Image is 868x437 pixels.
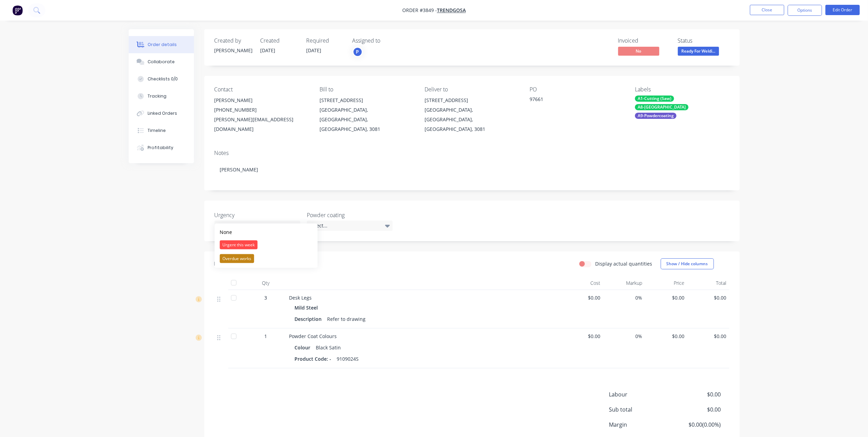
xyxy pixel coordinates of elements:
div: 9109024S [334,354,362,364]
button: P [352,47,363,57]
button: Close [750,5,784,15]
img: Factory [12,5,23,15]
div: A9-Powdercoating [635,113,676,119]
div: Deliver to [425,86,519,93]
span: No [618,47,659,55]
div: Collaborate [148,59,175,65]
div: Colour [295,343,313,352]
span: Ready For Weldi... [678,47,719,55]
div: Product Code: - [295,354,334,364]
a: Trendgosa [437,7,466,14]
div: 97661 [530,96,616,105]
div: Created by [215,37,252,44]
div: [PERSON_NAME] [215,96,309,105]
div: Urgent this week [220,240,257,249]
div: Description [295,314,325,324]
div: Markup [603,276,645,290]
button: Show / Hide columns [661,258,714,269]
span: Sub total [609,405,670,414]
div: Invoiced [618,37,670,44]
div: Checklists 0/0 [148,76,178,82]
div: [GEOGRAPHIC_DATA], [GEOGRAPHIC_DATA], [GEOGRAPHIC_DATA], 3081 [320,105,414,134]
span: 0% [606,294,643,301]
span: $0.00 ( 0.00 %) [670,421,721,429]
div: [PERSON_NAME][EMAIL_ADDRESS][DOMAIN_NAME] [215,115,309,134]
div: Linked Orders [148,110,177,116]
span: $0.00 [690,333,727,340]
div: A8-[GEOGRAPHIC_DATA] [635,104,688,110]
div: Contact [215,86,309,93]
div: Required [306,37,344,44]
button: Checklists 0/0 [129,70,194,88]
div: Total [687,276,729,290]
div: [PERSON_NAME] [215,159,729,180]
div: Timeline [148,127,166,134]
span: [DATE] [306,47,322,54]
button: Ready For Weldi... [678,47,719,57]
button: Options [788,5,822,16]
div: [STREET_ADDRESS][GEOGRAPHIC_DATA], [GEOGRAPHIC_DATA], [GEOGRAPHIC_DATA], 3081 [320,96,414,134]
div: Black Satin [313,343,344,352]
label: Powder coating [307,211,393,219]
div: Cost [561,276,603,290]
span: Order #3849 - [402,7,437,14]
div: Notes [215,150,729,156]
span: Desk Legs [289,294,312,301]
div: [PERSON_NAME][PHONE_NUMBER][PERSON_NAME][EMAIL_ADDRESS][DOMAIN_NAME] [215,96,309,134]
div: [PHONE_NUMBER] [215,105,309,115]
button: Overdue works [215,252,317,266]
span: $0.00 [564,294,601,301]
div: Status [678,37,729,44]
span: $0.00 [670,405,721,414]
button: Linked Orders [129,105,194,122]
span: 3 [265,294,267,301]
div: [STREET_ADDRESS] [425,96,519,105]
div: Qty [245,276,287,290]
div: A1-Cutting (Saw) [635,96,674,102]
button: None [215,226,317,238]
button: Order details [129,36,194,53]
span: $0.00 [648,333,685,340]
span: Powder Coat Colours [289,333,337,339]
div: Created [261,37,298,44]
div: Select... [215,221,300,231]
span: $0.00 [648,294,685,301]
button: Tracking [129,88,194,105]
button: Collaborate [129,53,194,70]
button: Profitability [129,139,194,156]
div: Refer to drawing [325,314,369,324]
div: Profitability [148,145,173,151]
div: Mild Steel [295,303,321,313]
button: Edit Order [825,5,860,15]
div: Price [645,276,687,290]
span: $0.00 [670,390,721,399]
div: Bill to [320,86,414,93]
span: $0.00 [690,294,727,301]
div: [STREET_ADDRESS][GEOGRAPHIC_DATA], [GEOGRAPHIC_DATA], [GEOGRAPHIC_DATA], 3081 [425,96,519,134]
span: 0% [606,333,643,340]
div: [STREET_ADDRESS] [320,96,414,105]
div: Overdue works [220,254,254,263]
div: Select... [307,221,393,231]
span: 1 [265,333,267,340]
div: Labels [635,86,729,93]
div: Order details [148,42,177,48]
div: None [220,228,232,236]
div: Assigned to [352,37,421,44]
div: [PERSON_NAME] [215,47,252,54]
span: [DATE] [261,47,276,54]
div: PO [530,86,624,93]
button: Urgent this week [215,238,317,252]
div: Tracking [148,93,166,99]
label: Display actual quantities [595,260,652,267]
div: [GEOGRAPHIC_DATA], [GEOGRAPHIC_DATA], [GEOGRAPHIC_DATA], 3081 [425,105,519,134]
span: $0.00 [564,333,601,340]
span: Margin [609,421,670,429]
button: Timeline [129,122,194,139]
span: Labour [609,390,670,399]
label: Urgency [215,211,300,219]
